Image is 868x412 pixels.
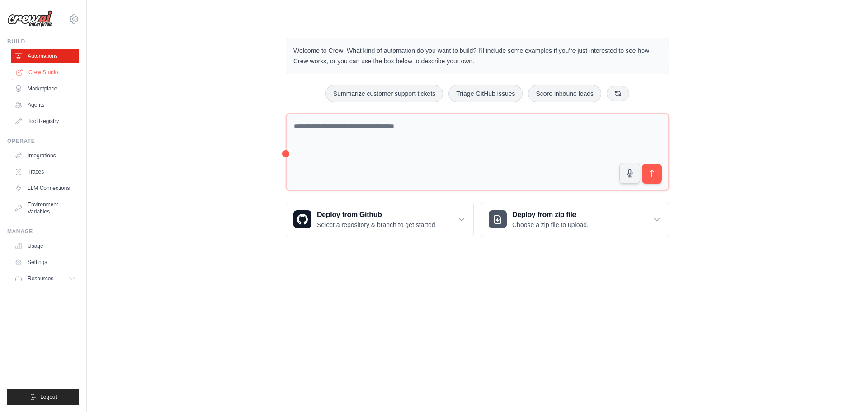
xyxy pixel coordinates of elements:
a: LLM Connections [11,181,79,195]
h3: Deploy from zip file [512,209,589,220]
div: Operate [7,137,79,145]
a: Marketplace [11,81,79,96]
div: Build [7,38,79,45]
a: Tool Registry [11,114,79,128]
button: Resources [11,271,79,286]
button: Logout [7,389,79,405]
a: Usage [11,239,79,253]
span: Logout [40,393,57,401]
p: Select a repository & branch to get started. [317,220,437,229]
span: Resources [28,275,53,282]
a: Settings [11,255,79,270]
a: Environment Variables [11,197,79,219]
button: Triage GitHub issues [448,85,523,102]
a: Agents [11,98,79,112]
p: Choose a zip file to upload. [512,220,589,229]
a: Automations [11,49,79,63]
button: Score inbound leads [528,85,601,102]
img: Logo [7,10,52,28]
div: Manage [7,228,79,235]
a: Traces [11,165,79,179]
a: Crew Studio [12,65,80,80]
h3: Deploy from Github [317,209,437,220]
button: Summarize customer support tickets [325,85,443,102]
a: Integrations [11,148,79,163]
p: Welcome to Crew! What kind of automation do you want to build? I'll include some examples if you'... [293,46,661,66]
